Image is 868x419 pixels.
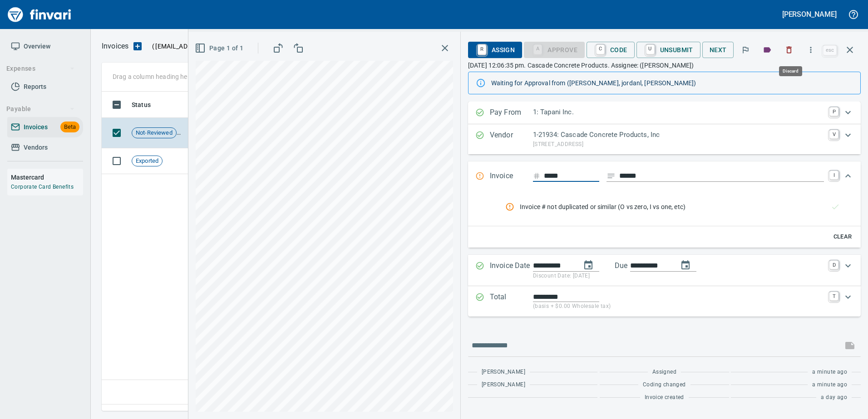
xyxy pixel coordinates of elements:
span: Assigned [652,368,676,377]
a: InvoicesBeta [7,117,83,137]
p: Invoices [102,41,128,52]
span: Reports [24,81,46,93]
a: I [829,171,838,180]
a: T [829,292,838,301]
span: Unsubmit [644,42,693,58]
h5: [PERSON_NAME] [782,10,837,19]
p: (basis + $0.00 Wholesale tax) [533,302,824,311]
a: Overview [7,36,83,57]
span: a day ago [821,393,847,402]
span: a minute ago [812,380,847,390]
span: Close invoice [821,39,861,61]
p: 1-21934: Cascade Concrete Products, Inc [533,130,824,140]
span: Coding changed [643,380,686,390]
span: Status [132,99,163,110]
span: Status [132,99,151,110]
button: Expenses [3,60,79,77]
button: Upload an Invoice [128,41,147,52]
span: Invoices [24,122,48,133]
p: Vendor [490,130,533,149]
div: Expand [468,102,861,124]
svg: Invoice number [533,171,540,181]
span: a minute ago [812,368,847,377]
span: Invoice created [645,393,684,402]
button: Payable [3,101,79,117]
a: P [829,107,838,116]
div: Waiting for Approval from ([PERSON_NAME], jordanl, [PERSON_NAME]) [491,75,853,91]
p: Total [490,292,533,311]
p: Due [615,260,658,271]
a: V [829,130,838,139]
nav: breadcrumb [102,41,128,52]
span: Expenses [6,63,75,74]
button: Page 1 of 1 [193,40,247,57]
span: Next [710,44,727,56]
span: Not-Reviewed [132,129,176,137]
p: Pay From [490,107,533,119]
span: Assign [475,42,515,58]
a: C [596,44,605,54]
div: Expand [468,255,861,286]
button: RAssign [468,42,522,58]
span: Clear [830,232,855,242]
a: esc [823,45,837,55]
p: [DATE] 12:06:35 pm. Cascade Concrete Products. Assignee: ([PERSON_NAME]) [468,61,861,70]
p: Drag a column heading here to group the table [113,72,246,81]
button: [PERSON_NAME] [780,7,839,21]
p: ( ) [147,42,261,51]
a: Vendors [7,137,83,158]
button: Clear [828,230,857,244]
a: Reports [7,77,83,97]
span: Overview [24,41,50,52]
h6: Mastercard [11,172,83,182]
span: Exported [132,157,162,166]
button: change date [577,254,599,276]
svg: Invoice description [607,171,616,180]
p: Discount Date: [DATE] [533,272,824,281]
div: Expand [468,191,861,248]
button: Next [702,42,734,58]
nav: rules from agents [498,195,853,219]
img: Finvari [5,4,74,25]
a: U [646,44,655,54]
button: More [801,40,821,60]
div: Expand [468,124,861,154]
p: [STREET_ADDRESS] [533,140,824,149]
span: [EMAIL_ADDRESS][DOMAIN_NAME] [154,42,259,51]
a: R [478,44,486,54]
span: Vendors [24,142,48,153]
a: Corporate Card Benefits [11,184,74,190]
div: Expand [468,161,861,191]
button: Labels [757,40,777,60]
span: [PERSON_NAME] [482,368,525,377]
button: UUnsubmit [636,42,700,58]
div: Coding Required [524,45,585,53]
span: Page 1 of 1 [197,43,243,54]
button: CCode [587,42,635,58]
a: D [829,260,838,269]
span: Pages Split [177,129,192,136]
span: [PERSON_NAME] [482,380,525,390]
span: Code [594,42,627,58]
span: Payable [6,103,75,115]
span: Invoice # not duplicated or similar (O vs zero, I vs one, etc) [520,202,832,211]
div: Expand [468,286,861,317]
button: change due date [675,254,696,276]
p: Invoice [490,171,533,182]
span: This records your message into the invoice and notifies anyone mentioned [839,335,861,356]
span: Beta [60,122,79,132]
p: Invoice Date [490,260,533,281]
p: 1: Tapani Inc. [533,107,824,117]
